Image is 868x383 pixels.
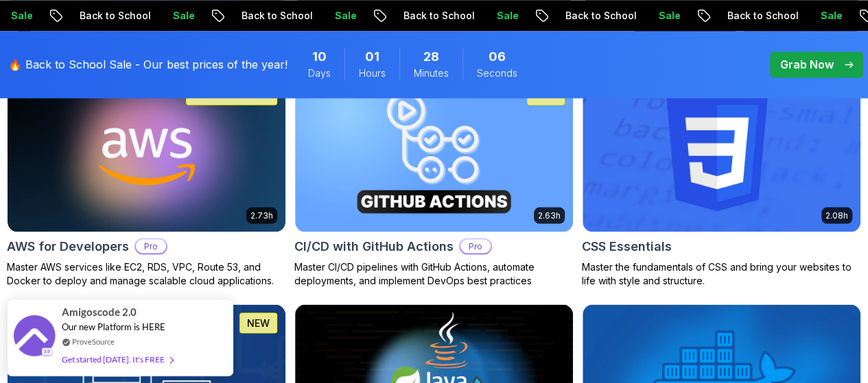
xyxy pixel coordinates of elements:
p: Back to School [67,9,160,23]
span: Our new Platform is HERE [62,321,165,332]
a: AWS for Developers card2.73hJUST RELEASEDAWS for DevelopersProMaster AWS services like EC2, RDS, ... [7,75,286,287]
p: 2.08h [825,210,848,221]
p: NEW [247,316,270,330]
img: CI/CD with GitHub Actions card [295,76,573,232]
p: Master AWS services like EC2, RDS, VPC, Route 53, and Docker to deploy and manage scalable cloud ... [7,260,286,287]
p: Sale [322,9,366,23]
p: 2.73h [250,210,273,221]
h2: CSS Essentials [582,236,672,256]
h2: AWS for Developers [7,236,129,256]
img: CSS Essentials card [583,76,860,232]
p: Pro [460,239,491,253]
img: AWS for Developers card [8,76,285,232]
p: Master CI/CD pipelines with GitHub Actions, automate deployments, and implement DevOps best pract... [294,260,574,287]
span: 28 Minutes [423,47,439,66]
span: Minutes [414,66,449,80]
p: Sale [484,9,528,23]
h2: CI/CD with GitHub Actions [294,236,454,256]
span: Seconds [477,66,517,80]
p: Back to School [390,9,484,23]
p: Grab Now [780,56,834,73]
img: provesource social proof notification image [14,315,55,360]
span: 10 Days [312,47,327,66]
p: Sale [160,9,204,23]
span: Hours [359,66,386,80]
a: ProveSource [72,336,115,347]
p: 2.63h [538,210,561,221]
p: Sale [808,9,852,23]
p: Pro [136,239,166,253]
p: Master the fundamentals of CSS and bring your websites to life with style and structure. [582,260,861,287]
p: 🔥 Back to School Sale - Our best prices of the year! [8,56,288,73]
span: 1 Hours [365,47,379,66]
p: Back to School [228,9,322,23]
span: Amigoscode 2.0 [62,304,137,320]
p: Back to School [714,9,808,23]
a: CI/CD with GitHub Actions card2.63hNEWCI/CD with GitHub ActionsProMaster CI/CD pipelines with Git... [294,75,574,287]
p: Back to School [552,9,646,23]
a: CSS Essentials card2.08hCSS EssentialsMaster the fundamentals of CSS and bring your websites to l... [582,75,861,287]
div: Get started [DATE]. It's FREE [62,351,173,367]
span: Days [308,66,331,80]
p: Sale [646,9,690,23]
span: 6 Seconds [489,47,506,66]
